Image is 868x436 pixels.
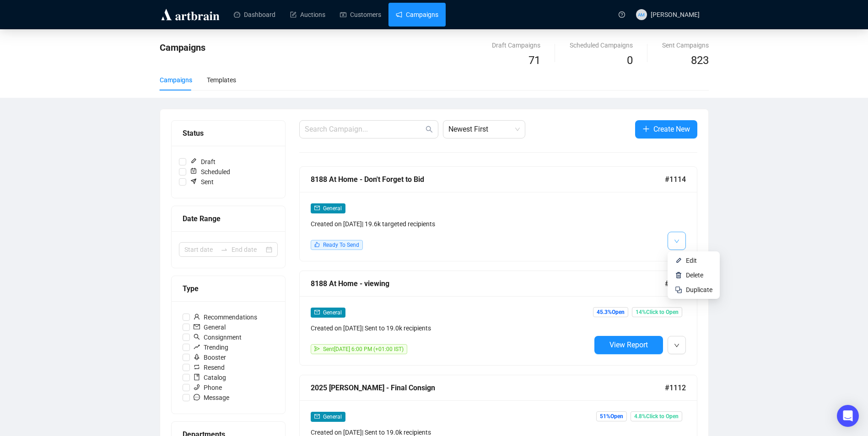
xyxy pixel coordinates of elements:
span: Draft [186,157,219,167]
div: Sent Campaigns [662,40,709,50]
span: rocket [194,354,200,360]
a: Dashboard [234,3,275,27]
img: svg+xml;base64,PHN2ZyB4bWxucz0iaHR0cDovL3d3dy53My5vcmcvMjAwMC9zdmciIHdpZHRoPSIyNCIgaGVpZ2h0PSIyNC... [675,286,682,293]
span: 45.3% Open [593,307,628,317]
div: 8188 At Home - Don't Forget to Bid [311,174,665,185]
span: Sent [186,177,217,187]
span: #1112 [665,382,686,393]
span: question-circle [619,11,625,18]
span: phone [194,384,200,390]
span: mail [194,324,200,330]
button: Create New [635,120,697,138]
span: mail [314,205,320,211]
span: 823 [691,54,709,67]
div: 8188 At Home - viewing [311,278,665,289]
span: search [194,334,200,340]
span: book [194,374,200,380]
span: AM [638,11,645,18]
span: like [314,242,320,247]
span: Consignment [190,332,245,342]
img: svg+xml;base64,PHN2ZyB4bWxucz0iaHR0cDovL3d3dy53My5vcmcvMjAwMC9zdmciIHhtbG5zOnhsaW5rPSJodHRwOi8vd3... [675,271,682,279]
span: Sent [DATE] 6:00 PM (+01:00 IST) [323,346,404,352]
span: Catalog [190,372,230,383]
span: 0 [627,54,633,67]
span: retweet [194,364,200,370]
span: Duplicate [686,286,712,293]
span: plus [642,125,650,133]
span: Resend [190,362,228,372]
span: Delete [686,271,703,279]
div: Scheduled Campaigns [570,40,633,50]
img: logo [160,7,221,22]
span: to [221,246,228,253]
input: Start date [184,245,217,255]
img: svg+xml;base64,PHN2ZyB4bWxucz0iaHR0cDovL3d3dy53My5vcmcvMjAwMC9zdmciIHhtbG5zOnhsaW5rPSJodHRwOi8vd3... [675,257,682,264]
span: Newest First [448,121,520,138]
span: Message [190,393,233,403]
span: Campaigns [160,42,205,53]
span: mail [314,414,320,419]
span: swap-right [221,246,228,253]
span: [PERSON_NAME] [651,11,700,18]
span: General [323,414,342,420]
div: Templates [207,75,236,85]
span: down [674,239,679,244]
div: Date Range [183,213,274,224]
span: Booster [190,352,230,362]
span: send [314,346,320,351]
div: Type [183,283,274,294]
input: Search Campaign... [305,124,424,135]
span: rise [194,344,200,350]
span: Trending [190,342,232,352]
span: #1113 [665,278,686,289]
div: Created on [DATE] | 19.6k targeted recipients [311,219,591,229]
span: Scheduled [186,167,234,177]
div: Campaigns [160,75,192,85]
div: Created on [DATE] | Sent to 19.0k recipients [311,323,591,333]
span: mail [314,309,320,315]
span: #1114 [665,174,686,185]
input: End date [232,245,264,255]
span: Ready To Send [323,242,359,248]
span: user [194,314,200,320]
div: Open Intercom Messenger [837,405,859,427]
div: 2025 [PERSON_NAME] - Final Consign [311,382,665,393]
span: Phone [190,383,226,393]
span: General [323,309,342,316]
span: Edit [686,257,697,264]
span: General [323,205,342,212]
span: 51% Open [596,411,627,421]
span: search [426,126,433,133]
a: Campaigns [396,3,438,27]
a: 8188 At Home - Don't Forget to Bid#1114mailGeneralCreated on [DATE]| 19.6k targeted recipientslik... [299,166,697,261]
a: 8188 At Home - viewing#1113mailGeneralCreated on [DATE]| Sent to 19.0k recipientssendSent[DATE] 6... [299,271,697,366]
a: Auctions [290,3,325,27]
span: message [194,394,200,400]
a: Customers [340,3,381,27]
span: 14% Click to Open [632,307,682,317]
span: View Report [609,340,648,349]
div: Status [183,128,274,139]
span: 71 [528,54,540,67]
span: Create New [653,123,690,135]
div: Draft Campaigns [492,40,540,50]
button: View Report [594,336,663,354]
span: Recommendations [190,312,261,322]
span: 4.8% Click to Open [631,411,682,421]
span: General [190,322,229,332]
span: down [674,343,679,348]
